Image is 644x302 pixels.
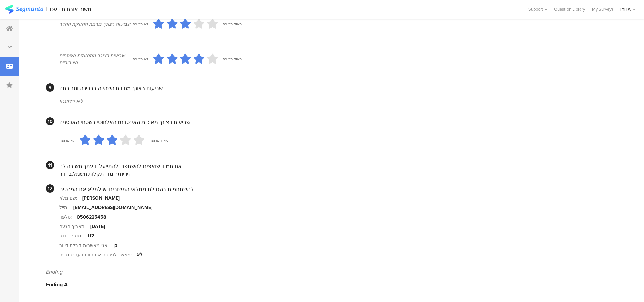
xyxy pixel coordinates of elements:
[59,84,612,92] div: שביעות רצונך מחווית השהייה בבריכה וסביבתה
[59,213,77,221] div: טלפון:
[50,6,91,12] div: משוב אורחים - עכו
[149,137,168,143] div: מאוד מרוצה
[59,162,612,170] div: אנו תמיד שואפים להשתפר ולהתייעל ודעתך חשובה לנו
[73,204,152,211] div: [EMAIL_ADDRESS][DOMAIN_NAME]
[59,21,133,28] div: שביעות רצונך מרמת תחזוקת החדר
[46,161,54,169] div: 11
[59,118,612,126] div: שביעות רצונך מאיכות האינטרנט האלחוטי בשטחי האכסניה
[133,56,148,62] div: לא מרוצה
[59,223,90,230] div: תאריך הגעה:
[59,232,87,240] div: מספר חדר:
[46,281,612,288] div: Ending A
[137,251,142,258] div: לא
[90,223,105,230] div: [DATE]
[46,83,54,92] div: 9
[46,184,54,193] div: 12
[59,52,133,66] div: שביעות רצונך מתחזוקת השטחים הציבוריים
[77,213,106,221] div: 0506225458
[113,242,117,249] div: כן
[59,137,75,143] div: לא מרוצה
[59,242,113,249] div: אני מאשר/ת קבלת דיוור:
[551,6,589,12] a: Question Library
[46,268,612,276] div: Ending
[589,6,617,12] a: My Surveys
[5,5,43,14] img: segmanta logo
[59,185,612,193] div: להשתתפות בהגרלת ממלאי המשובים יש למלא את הפרטים
[59,97,612,105] div: לא רלוונטי
[223,56,242,62] div: מאוד מרוצה
[59,195,82,202] div: שם מלא:
[528,4,547,15] div: Support
[46,5,47,13] div: |
[59,204,73,211] div: מייל:
[59,251,137,258] div: מאשר לפרסם את חוות דעתי במדיה:
[620,6,631,12] div: IYHA
[46,117,54,125] div: 10
[59,170,612,178] div: היו יותר מדי תקלות חשמל,בחדר
[82,195,120,202] div: [PERSON_NAME]
[87,232,94,240] div: 112
[133,21,148,27] div: לא מרוצה
[223,21,242,27] div: מאוד מרוצה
